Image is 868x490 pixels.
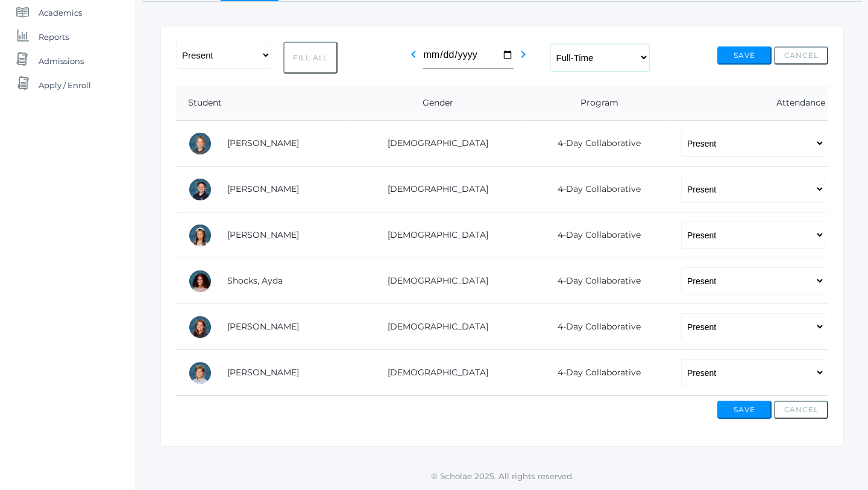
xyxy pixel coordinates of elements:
a: Shocks, Ayda [227,275,283,286]
td: [DEMOGRAPHIC_DATA] [346,121,521,167]
span: Reports [39,25,69,49]
div: Zade Wilson [188,361,212,385]
a: [PERSON_NAME] [227,367,299,378]
div: Reagan Reynolds [188,223,212,247]
td: 4-Day Collaborative [521,121,669,167]
td: [DEMOGRAPHIC_DATA] [346,167,521,212]
span: Academics [39,1,82,25]
i: chevron_left [406,47,421,62]
td: 4-Day Collaborative [521,212,669,258]
i: chevron_right [516,47,530,62]
span: Admissions [39,49,84,73]
td: [DEMOGRAPHIC_DATA] [346,258,521,304]
a: [PERSON_NAME] [227,321,299,332]
span: Apply / Enroll [39,73,91,97]
td: 4-Day Collaborative [521,167,669,212]
a: chevron_right [516,52,530,64]
th: Attendance [669,86,828,121]
a: [PERSON_NAME] [227,183,299,194]
td: 4-Day Collaborative [521,258,669,304]
button: Fill All [283,42,338,74]
button: Save [717,401,772,419]
a: [PERSON_NAME] [227,138,299,148]
td: 4-Day Collaborative [521,350,669,396]
td: [DEMOGRAPHIC_DATA] [346,304,521,350]
div: Aiden Oceguera [188,177,212,202]
div: Ayla Smith [188,315,212,339]
td: [DEMOGRAPHIC_DATA] [346,212,521,258]
a: chevron_left [406,52,421,64]
button: Save [717,46,772,65]
p: © Scholae 2025. All rights reserved. [136,470,868,482]
th: Student [176,86,346,121]
th: Program [521,86,669,121]
div: Ayda Shocks [188,269,212,293]
th: Gender [346,86,521,121]
button: Cancel [774,46,828,65]
td: 4-Day Collaborative [521,304,669,350]
a: [PERSON_NAME] [227,229,299,240]
td: [DEMOGRAPHIC_DATA] [346,350,521,396]
div: Grant Hein [188,132,212,156]
button: Cancel [774,401,828,419]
